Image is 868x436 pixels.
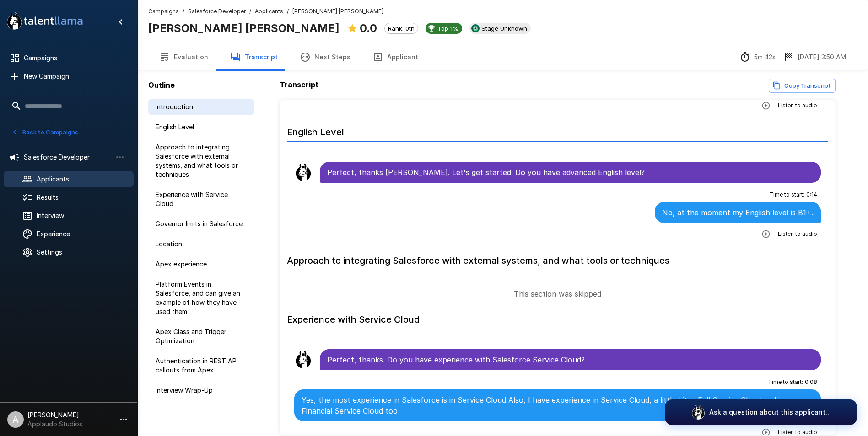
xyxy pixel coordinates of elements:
[148,119,254,135] div: English Level
[219,44,289,70] button: Transcript
[287,7,289,16] span: /
[662,207,814,218] p: No, at the moment my English level is B1+.
[280,80,318,89] b: Transcript
[768,378,803,387] span: Time to start :
[478,25,531,32] span: Stage Unknown
[709,408,831,417] p: Ask a question about this applicant...
[148,44,219,70] button: Evaluation
[754,53,776,62] p: 5m 42s
[183,7,184,16] span: /
[148,139,254,183] div: Approach to integrating Salesforce with external systems, and what tools or techniques
[327,354,814,365] p: Perfect, thanks. Do you have experience with Salesforce Service Cloud?
[691,405,706,420] img: logo_glasses@2x.png
[361,44,429,70] button: Applicant
[188,8,246,15] u: Salesforce Developer
[434,25,462,32] span: Top 1%
[148,276,254,320] div: Platform Events in Salesforce, and can give an example of how they have used them
[156,280,247,316] span: Platform Events in Salesforce, and can give an example of how they have used them
[156,260,247,269] span: Apex experience
[294,351,313,369] img: llama_clean.png
[156,219,247,229] span: Governor limits in Salesforce
[148,186,254,212] div: Experience with Service Cloud
[287,305,829,329] h6: Experience with Service Cloud
[665,399,857,425] button: Ask a question about this applicant...
[249,7,251,16] span: /
[798,53,846,62] p: [DATE] 3:50 AM
[289,44,361,70] button: Next Steps
[739,52,776,63] div: The time between starting and completing the interview
[292,7,383,16] span: [PERSON_NAME] [PERSON_NAME]
[294,163,313,181] img: llama_clean.png
[148,382,254,399] div: Interview Wrap-Up
[806,190,817,199] span: 0 : 14
[769,79,836,93] button: Copy transcript
[255,8,283,15] u: Applicants
[302,394,814,416] p: Yes, the most experience in Salesforce is in Service Cloud Also, I have experience in Service Clo...
[385,25,418,32] span: Rank: 0th
[148,80,175,90] b: Outline
[778,229,817,239] span: Listen to audio
[148,353,254,378] div: Authentication in REST API callouts from Apex
[287,246,829,270] h6: Approach to integrating Salesforce with external systems, and what tools or techniques
[287,117,829,142] h6: English Level
[156,386,247,395] span: Interview Wrap-Up
[327,167,814,178] p: Perfect, thanks [PERSON_NAME]. Let's get started. Do you have advanced English level?
[148,99,254,115] div: Introduction
[156,327,247,346] span: Apex Class and Trigger Optimization
[148,236,254,252] div: Location
[469,23,531,34] div: View profile in SmartRecruiters
[156,143,247,179] span: Approach to integrating Salesforce with external systems, and what tools or techniques
[156,102,247,112] span: Introduction
[156,122,247,132] span: English Level
[156,190,247,208] span: Experience with Service Cloud
[148,324,254,349] div: Apex Class and Trigger Optimization
[514,288,601,299] p: This section was skipped
[148,21,340,35] b: [PERSON_NAME] [PERSON_NAME]
[156,239,247,249] span: Location
[471,24,480,32] img: smartrecruiters_logo.jpeg
[148,216,254,232] div: Governor limits in Salesforce
[156,356,247,375] span: Authentication in REST API callouts from Apex
[783,52,846,63] div: The date and time when the interview was completed
[148,8,179,15] u: Campaigns
[778,101,817,110] span: Listen to audio
[769,190,804,199] span: Time to start :
[805,378,817,387] span: 0 : 08
[148,256,254,272] div: Apex experience
[360,21,377,35] b: 0.0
